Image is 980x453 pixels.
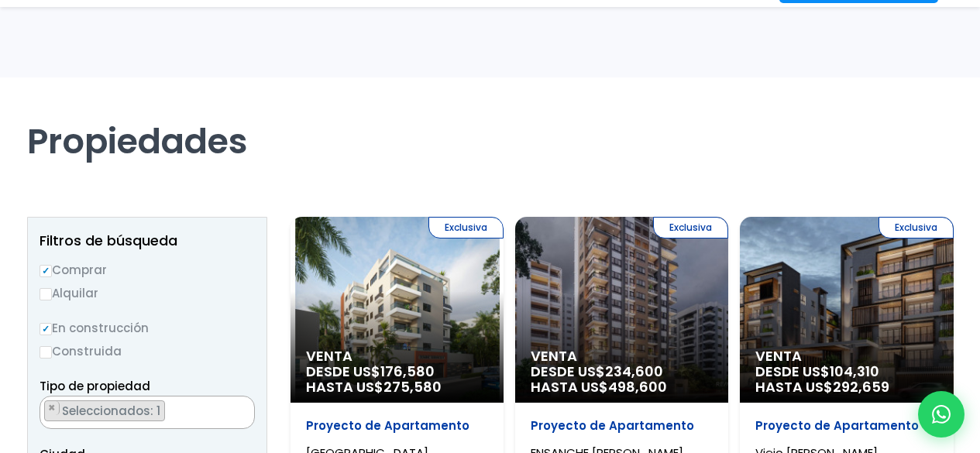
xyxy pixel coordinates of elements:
[755,364,937,395] span: DESDE US$
[531,348,713,364] span: Venta
[40,346,52,359] input: Construida
[306,418,488,434] p: Proyecto de Apartamento
[40,323,52,335] input: En construcción
[40,233,255,249] h2: Filtros de búsqueda
[48,401,56,415] span: ×
[40,260,255,280] label: Comprar
[380,362,435,381] span: 176,580
[383,377,442,396] span: 275,580
[879,217,954,239] span: Exclusiva
[531,418,713,434] p: Proyecto de Apartamento
[40,378,150,394] span: Tipo de propiedad
[531,379,713,395] span: HASTA US$
[755,418,937,434] p: Proyecto de Apartamento
[60,403,164,419] span: Seleccionados: 1
[653,217,728,239] span: Exclusiva
[306,379,488,395] span: HASTA US$
[40,341,255,361] label: Construida
[237,400,246,416] button: Remove all items
[306,348,488,364] span: Venta
[531,364,713,395] span: DESDE US$
[830,362,879,381] span: 104,310
[238,401,246,415] span: ×
[755,379,937,395] span: HASTA US$
[605,362,663,381] span: 234,600
[40,318,255,338] label: En construcción
[833,377,889,396] span: 292,659
[306,364,488,395] span: DESDE US$
[608,377,667,396] span: 498,600
[40,283,255,303] label: Alquilar
[45,401,60,415] button: Remove item
[40,396,49,430] textarea: Search
[755,348,937,364] span: Venta
[428,217,504,239] span: Exclusiva
[27,77,954,163] h1: Propiedades
[40,288,52,300] input: Alquilar
[44,400,165,421] li: APARTAMENTO
[40,265,52,277] input: Comprar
